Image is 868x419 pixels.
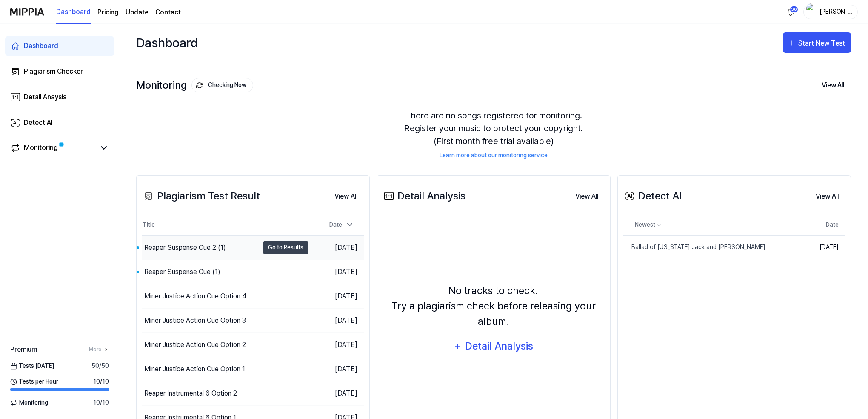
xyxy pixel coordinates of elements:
[93,377,109,386] span: 10 / 10
[783,32,851,53] button: Start New Test
[144,340,246,350] div: Miner Justice Action Cue Option 2
[56,0,91,24] a: Dashboard
[196,82,203,89] img: monitoring Icon
[806,3,817,20] img: profile
[440,151,548,160] a: Learn more about our monitoring service
[815,76,851,94] button: View All
[308,381,364,405] td: [DATE]
[623,188,682,204] div: Detect AI
[142,188,260,204] div: Plagiarism Test Result
[24,143,58,153] div: Monitoring
[308,332,364,357] td: [DATE]
[809,188,845,205] button: View All
[326,218,357,232] div: Date
[308,284,364,308] td: [DATE]
[136,32,198,53] div: Dashboard
[126,7,148,17] a: Update
[5,36,114,56] a: Dashboard
[328,188,364,205] a: View All
[144,364,245,374] div: Miner Justice Action Cue Option 1
[24,41,58,51] div: Dashboard
[382,188,465,204] div: Detail Analysis
[308,235,364,260] td: [DATE]
[819,7,852,16] div: [PERSON_NAME]
[465,338,534,354] div: Detail Analysis
[448,336,539,356] button: Detail Analysis
[97,7,119,17] button: Pricing
[24,118,53,128] div: Detect AI
[308,260,364,284] td: [DATE]
[144,315,246,326] div: Miner Justice Action Cue Option 3
[568,188,605,205] button: View All
[142,215,308,235] th: Title
[328,188,364,205] button: View All
[136,99,851,170] div: There are no songs registered for monitoring. Register your music to protect your copyright. (Fir...
[809,188,845,205] a: View All
[796,235,845,258] td: [DATE]
[10,361,54,370] span: Tests [DATE]
[93,398,109,407] span: 10 / 10
[24,66,83,77] div: Plagiarism Checker
[10,398,48,407] span: Monitoring
[144,267,220,277] div: Reaper Suspense Cue (1)
[191,78,253,92] button: Checking Now
[568,188,605,205] a: View All
[796,215,845,235] th: Date
[790,6,798,13] div: 30
[785,7,796,17] img: 알림
[10,377,58,386] span: Tests per Hour
[155,7,181,17] a: Contact
[263,241,308,254] button: Go to Results
[623,243,765,251] div: Ballad of [US_STATE] Jack and [PERSON_NAME]
[798,38,847,49] div: Start New Test
[89,346,109,353] a: More
[382,283,605,329] div: No tracks to check. Try a plagiarism check before releasing your album.
[136,78,253,92] div: Monitoring
[623,236,796,258] a: Ballad of [US_STATE] Jack and [PERSON_NAME]
[10,344,37,355] span: Premium
[91,361,109,370] span: 50 / 50
[24,92,66,102] div: Detail Anaysis
[5,113,114,133] a: Detect AI
[308,357,364,381] td: [DATE]
[803,5,858,19] button: profile[PERSON_NAME]
[308,308,364,332] td: [DATE]
[10,143,95,153] a: Monitoring
[5,61,114,82] a: Plagiarism Checker
[784,5,797,19] button: 알림30
[144,291,246,301] div: Miner Justice Action Cue Option 4
[144,388,237,399] div: Reaper Instrumental 6 Option 2
[144,243,226,253] div: Reaper Suspense Cue 2 (1)
[5,87,114,107] a: Detail Anaysis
